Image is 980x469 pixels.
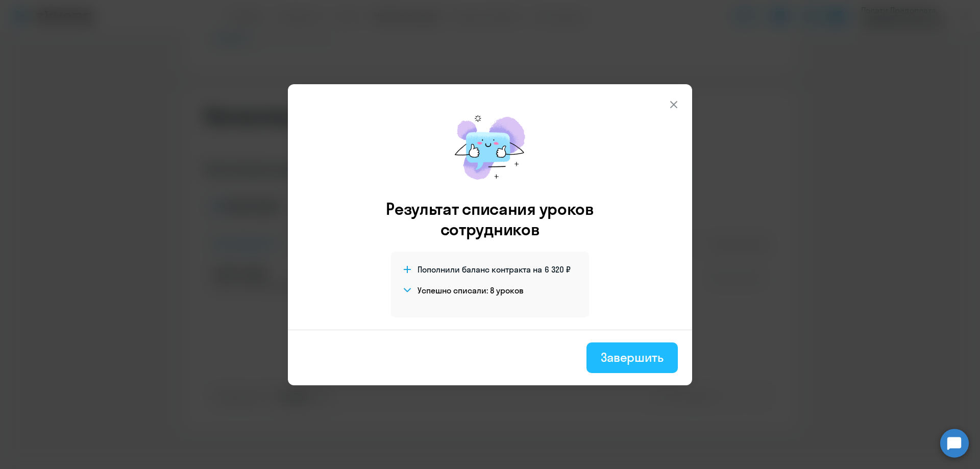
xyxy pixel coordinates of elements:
h4: Успешно списали: 8 уроков [418,285,524,296]
span: Пополнили баланс контракта на [418,264,542,275]
h3: Результат списания уроков сотрудников [372,199,608,239]
button: Завершить [586,342,678,373]
span: 6 320 ₽ [545,264,571,275]
img: mirage-message.png [444,105,536,190]
div: Завершить [601,349,664,365]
